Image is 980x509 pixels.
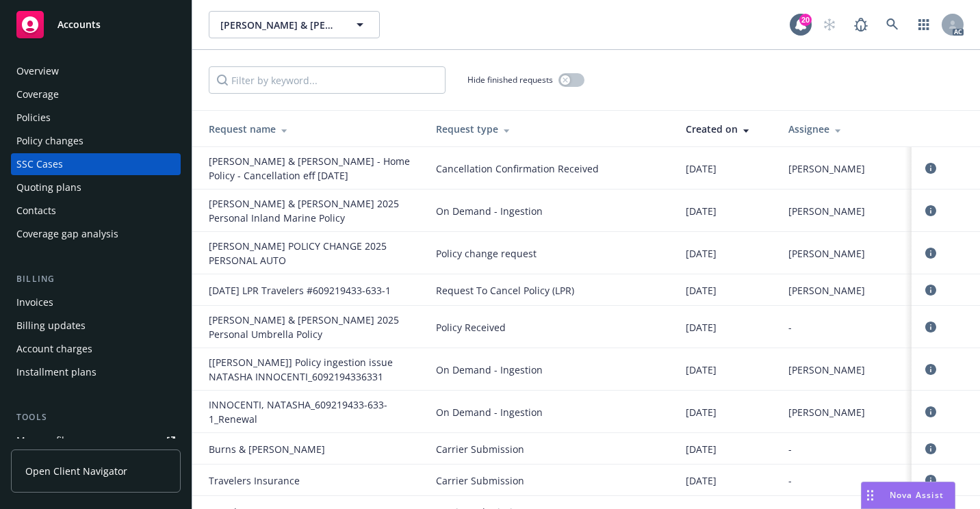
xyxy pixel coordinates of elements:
[209,313,414,341] div: Natasha & Marco Innocenti 2025 Personal Umbrella Policy
[890,489,944,501] span: Nova Assist
[11,130,181,152] a: Policy changes
[923,441,939,457] a: circleInformation
[209,196,414,225] div: Natasha & Marco Innocenti 2025 Personal Inland Marine Policy
[209,122,414,136] div: Request name
[788,320,892,335] div: -
[16,338,92,360] div: Account charges
[209,442,414,456] div: Burns & Wilcox
[436,283,664,298] span: Request To Cancel Policy (LPR)
[923,245,939,261] a: circleInformation
[11,315,181,337] a: Billing updates
[788,473,892,488] div: -
[923,361,939,378] a: circleInformation
[16,60,59,82] div: Overview
[11,410,181,424] div: Tools
[467,74,553,86] span: Hide finished requests
[11,83,181,105] a: Coverage
[209,66,446,94] input: Filter by keyword...
[788,122,892,136] div: Assignee
[686,442,717,456] span: [DATE]
[209,397,414,426] div: INNOCENTI, NATASHA_609219433-633-1_Renewal
[816,11,843,38] a: Start snowing
[923,160,939,177] a: circleInformation
[799,14,812,26] div: 20
[209,11,380,38] button: [PERSON_NAME] & [PERSON_NAME]
[16,291,53,313] div: Invoices
[16,83,59,105] div: Coverage
[16,200,56,222] div: Contacts
[16,315,86,337] div: Billing updates
[788,246,865,261] span: [PERSON_NAME]
[11,107,181,129] a: Policies
[209,154,414,183] div: Natasha & Marco Innocenti - Home Policy - Cancellation eff 07-29-25
[209,355,414,384] div: [IVANS] Policy ingestion issue NATASHA INNOCENTI_6092194336331
[436,246,664,261] span: Policy change request
[436,363,664,377] span: On Demand - Ingestion
[11,338,181,360] a: Account charges
[686,246,717,261] span: [DATE]
[11,200,181,222] a: Contacts
[57,19,101,30] span: Accounts
[923,404,939,420] a: circleInformation
[436,442,664,456] span: Carrier Submission
[923,472,939,488] a: circleInformation
[436,204,664,218] span: On Demand - Ingestion
[686,161,717,176] span: [DATE]
[16,177,81,198] div: Quoting plans
[16,107,51,129] div: Policies
[788,442,892,456] div: -
[16,153,63,175] div: SSC Cases
[788,405,865,419] span: [PERSON_NAME]
[847,11,875,38] a: Report a Bug
[686,204,717,218] span: [DATE]
[436,122,664,136] div: Request type
[910,11,938,38] a: Switch app
[686,405,717,419] span: [DATE]
[436,320,664,335] span: Policy Received
[209,473,414,488] div: Travelers Insurance
[686,363,717,377] span: [DATE]
[11,223,181,245] a: Coverage gap analysis
[923,203,939,219] a: circleInformation
[16,361,96,383] div: Installment plans
[686,320,717,335] span: [DATE]
[686,122,766,136] div: Created on
[686,283,717,298] span: [DATE]
[862,482,879,508] div: Drag to move
[788,161,865,176] span: [PERSON_NAME]
[436,405,664,419] span: On Demand - Ingestion
[16,430,75,452] div: Manage files
[11,177,181,198] a: Quoting plans
[209,239,414,267] div: INNOCENTI, NATASHA POLICY CHANGE 2025 PERSONAL AUTO
[16,223,118,245] div: Coverage gap analysis
[879,11,906,38] a: Search
[25,464,127,478] span: Open Client Navigator
[788,204,865,218] span: [PERSON_NAME]
[11,272,181,286] div: Billing
[923,282,939,298] a: circleInformation
[788,283,865,298] span: [PERSON_NAME]
[436,161,664,176] span: Cancellation Confirmation Received
[436,473,664,488] span: Carrier Submission
[11,430,181,452] a: Manage files
[16,130,83,152] div: Policy changes
[209,283,414,298] div: 7/29/2024 LPR Travelers #609219433-633-1
[861,482,955,509] button: Nova Assist
[11,361,181,383] a: Installment plans
[923,319,939,335] a: circleInformation
[788,363,865,377] span: [PERSON_NAME]
[11,60,181,82] a: Overview
[686,473,717,488] span: [DATE]
[220,18,339,32] span: [PERSON_NAME] & [PERSON_NAME]
[11,5,181,44] a: Accounts
[11,153,181,175] a: SSC Cases
[11,291,181,313] a: Invoices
